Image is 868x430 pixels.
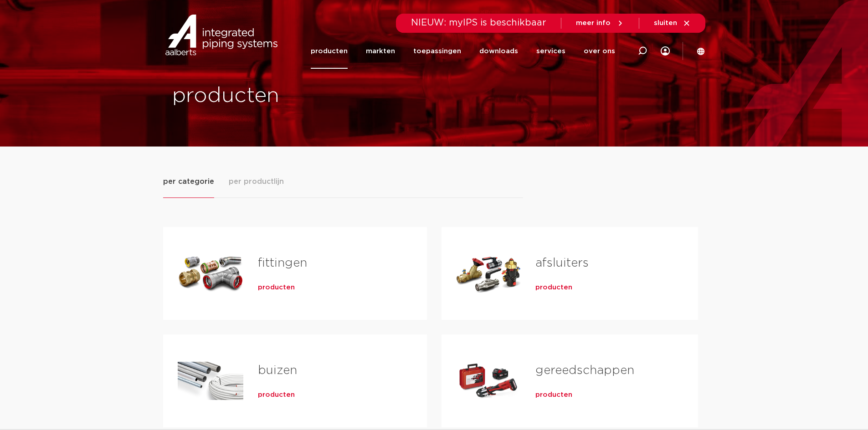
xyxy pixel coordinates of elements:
h1: producten [172,81,430,111]
a: meer info [576,19,624,27]
a: sluiten [654,19,691,27]
a: producten [258,390,295,400]
a: producten [311,34,348,69]
span: meer info [576,20,611,26]
a: downloads [479,34,518,69]
a: fittingen [258,257,307,269]
a: services [536,34,565,69]
a: gereedschappen [535,364,634,376]
a: afsluiters [535,257,589,269]
a: producten [535,390,572,400]
span: per categorie [163,176,214,187]
span: sluiten [654,20,677,26]
a: markten [366,34,395,69]
span: per productlijn [229,176,284,187]
nav: Menu [311,34,615,69]
a: over ons [584,34,615,69]
a: buizen [258,364,297,376]
span: NIEUW: myIPS is beschikbaar [411,18,546,27]
a: toepassingen [413,34,461,69]
a: producten [535,283,572,292]
a: producten [258,283,295,292]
